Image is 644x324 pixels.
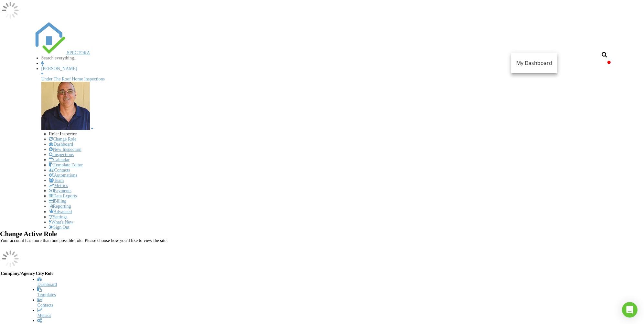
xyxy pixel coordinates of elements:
[67,50,90,55] span: SPECTORA
[49,178,64,183] a: Team
[49,193,77,198] a: Data Exports
[49,204,71,209] a: Reporting
[49,152,74,157] a: Inspections
[49,168,70,172] a: Contacts
[49,173,77,178] a: Automations
[516,59,552,67] span: My Dashboard
[45,271,53,276] th: Role
[38,313,615,318] div: Metrics
[49,188,71,193] a: Payments
[49,137,77,141] a: Change Role
[41,56,96,61] input: Search everything...
[34,22,66,54] img: The Best Home Inspection Software - Spectora
[49,131,77,136] span: Role: Inspector
[41,77,611,82] div: Under The Roof Home Inspections
[49,142,73,147] a: Dashboard
[622,302,638,318] div: Open Intercom Messenger
[41,66,611,71] div: [PERSON_NAME]
[49,157,70,162] a: Calendar
[49,225,70,230] a: Sign Out
[38,292,615,298] div: Templates
[36,271,44,276] th: City
[34,50,90,55] a: SPECTORA
[49,162,83,167] a: Template Editor
[38,303,615,308] div: Contacts
[38,282,615,287] div: Dashboard
[38,308,615,318] a: Metrics
[38,298,615,308] a: Contacts
[49,147,81,152] a: New Inspection
[1,271,35,276] th: Company/Agency
[49,214,68,219] a: Settings
[41,82,90,130] img: resized_20220419_172637001.jpeg
[38,277,615,287] a: Dashboard
[49,199,67,204] a: Billing
[38,287,615,298] a: Templates
[49,209,72,214] a: Advanced
[49,220,73,225] a: What's New
[49,183,68,188] a: Metrics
